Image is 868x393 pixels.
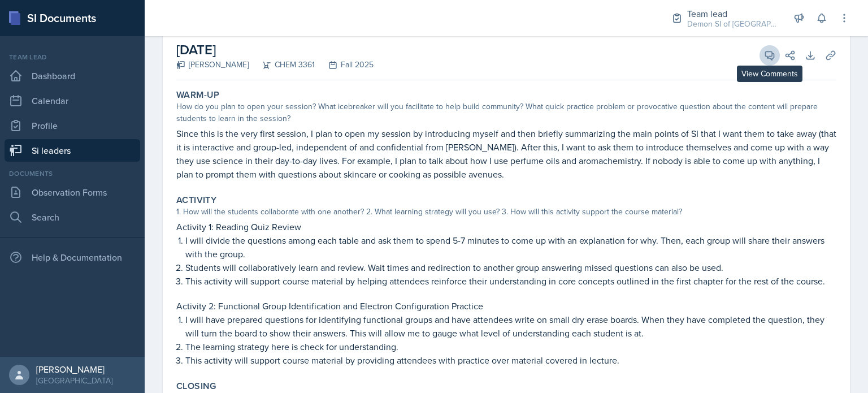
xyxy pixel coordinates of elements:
[176,299,836,313] p: Activity 2: Functional Group Identification and Electron Configuration Practice
[5,52,140,62] div: Team lead
[687,18,778,30] div: Demon SI of [GEOGRAPHIC_DATA] / Fall 2025
[185,353,836,367] p: This activity will support course material by providing attendees with practice over material cov...
[185,274,836,288] p: This activity will support course material by helping attendees reinforce their understanding in ...
[5,89,140,112] a: Calendar
[176,59,249,71] div: [PERSON_NAME]
[176,195,216,206] label: Activity
[759,45,780,66] button: View Comments
[5,139,140,162] a: Si leaders
[176,206,836,218] div: 1. How will the students collaborate with one another? 2. What learning strategy will you use? 3....
[249,59,315,71] div: CHEM 3361
[185,234,836,261] p: I will divide the questions among each table and ask them to spend 5-7 minutes to come up with an...
[5,64,140,87] a: Dashboard
[185,261,836,274] p: Students will collaboratively learn and review. Wait times and redirection to another group answe...
[185,313,836,340] p: I will have prepared questions for identifying functional groups and have attendees write on smal...
[5,206,140,228] a: Search
[176,101,836,124] div: How do you plan to open your session? What icebreaker will you facilitate to help build community...
[185,340,836,353] p: The learning strategy here is check for understanding.
[176,89,220,101] label: Warm-Up
[176,381,216,392] label: Closing
[176,127,836,181] p: Since this is the very first session, I plan to open my session by introducing myself and then br...
[36,364,112,375] div: [PERSON_NAME]
[5,181,140,204] a: Observation Forms
[5,246,140,269] div: Help & Documentation
[176,220,836,234] p: Activity 1: Reading Quiz Review
[176,40,374,60] h2: [DATE]
[687,7,778,20] div: Team lead
[36,375,112,386] div: [GEOGRAPHIC_DATA]
[5,114,140,137] a: Profile
[315,59,374,71] div: Fall 2025
[5,169,140,179] div: Documents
